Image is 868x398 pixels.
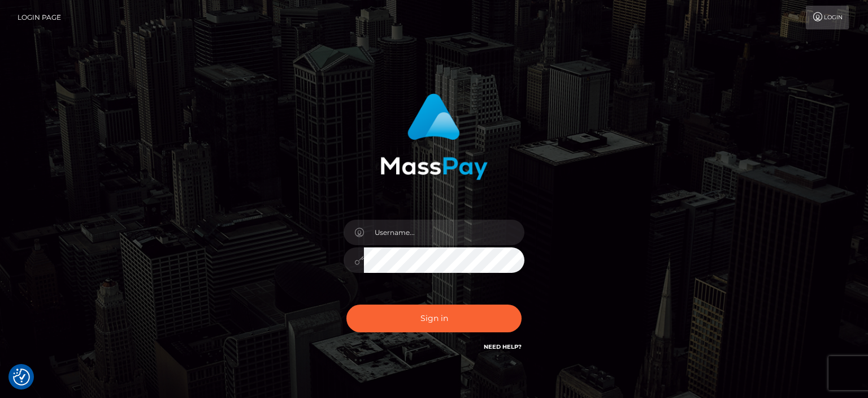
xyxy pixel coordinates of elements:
a: Need Help? [484,343,522,350]
button: Sign in [346,305,522,332]
img: MassPay Login [380,93,488,180]
button: Consent Preferences [13,369,30,386]
input: Username... [364,220,524,245]
a: Login Page [18,6,61,29]
a: Login [806,6,849,29]
img: Revisit consent button [13,369,30,386]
